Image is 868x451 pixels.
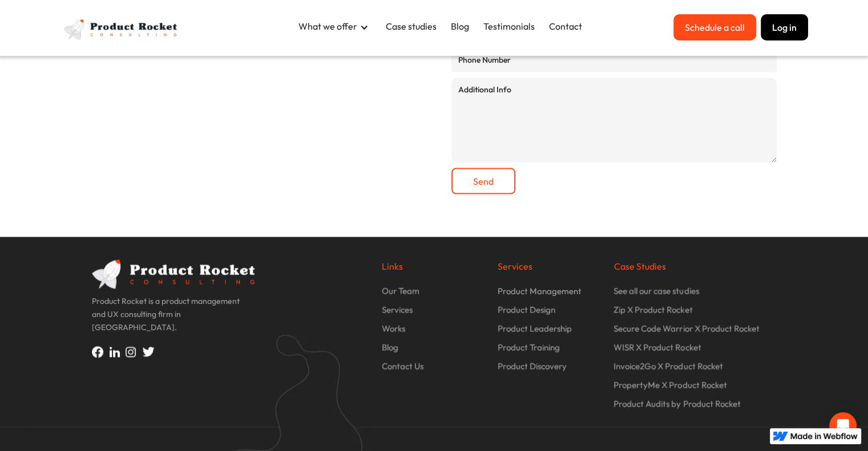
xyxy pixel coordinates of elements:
input: Phone Number [451,47,777,72]
img: Facebook icon [92,346,110,358]
p: Secure Code Warrior X Product Rocket [613,322,759,335]
p: PropertyMe X Product Rocket [613,379,726,392]
p: Product Training [498,341,560,354]
p: Product Design [498,303,555,316]
p: Works [382,322,405,335]
p: Services [498,260,602,273]
a: Product Audits by Product Rocket [613,397,776,416]
a: Product Training [498,341,602,360]
a: Testimonials [478,14,540,38]
div: Open Intercom Messenger [829,412,857,440]
a: home [60,14,183,44]
a: Secure Code Warrior X Product Rocket [613,322,776,341]
a: See all our case studies [613,285,776,303]
p: Invoice2Go X Product Rocket [613,360,722,373]
a: Zip X Product Rocket [613,303,776,322]
a: Contact [543,14,588,38]
input: Send [451,168,515,194]
img: Made in Webflow [790,433,858,440]
a: WISR X Product Rocket [613,341,776,360]
a: Blog [445,14,475,38]
a: Schedule a call [673,14,756,40]
img: Linkedin icon [110,347,126,357]
a: Our Team [382,285,486,303]
p: Product Management [498,285,582,298]
a: Invoice2Go X Product Rocket [613,360,776,379]
div: What we offer [293,14,380,40]
p: Product Leadership [498,322,572,335]
p: Case Studies [613,260,776,273]
img: Instagram icon [126,347,142,357]
p: Our Team [382,285,419,298]
a: Product Discovery [498,360,602,379]
a: Contact Us [382,360,486,379]
a: Product Management [498,285,602,303]
img: Twitter icon [142,347,155,357]
button: Log in [761,14,808,40]
a: Product Leadership [498,322,602,341]
p: Product Discovery [498,360,567,373]
a: Case studies [380,14,442,38]
p: Product Audits by Product Rocket [613,397,740,411]
a: Works [382,322,486,341]
a: Services [382,303,486,322]
p: Contact Us [382,360,423,373]
p: Services [382,303,413,316]
p: Zip X Product Rocket [613,303,692,316]
a: Blog [382,341,486,360]
a: PropertyMe X Product Rocket [613,379,776,397]
div: What we offer [298,20,357,32]
p: Links [382,260,486,273]
p: Blog [382,341,398,354]
p: Product Rocket is a product management and UX consulting firm in [GEOGRAPHIC_DATA]. [92,295,255,340]
p: WISR X Product Rocket [613,341,701,354]
img: Product Rocket full light logo [60,14,183,44]
p: See all our case studies [613,285,699,298]
a: Product Design [498,303,602,322]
